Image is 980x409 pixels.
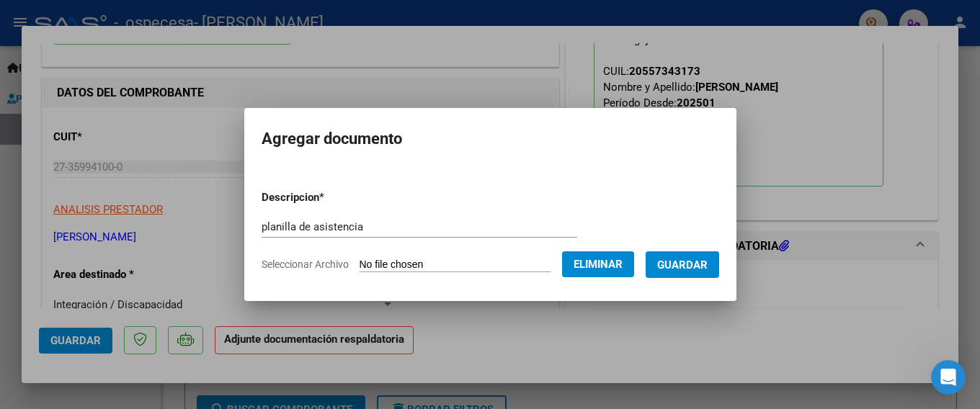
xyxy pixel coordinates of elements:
[931,360,966,395] iframe: Intercom live chat
[262,125,719,153] h2: Agregar documento
[262,259,349,270] span: Seleccionar Archivo
[574,258,623,271] span: Eliminar
[646,251,719,278] button: Guardar
[262,189,399,206] p: Descripcion
[562,251,634,277] button: Eliminar
[657,259,708,271] span: Guardar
